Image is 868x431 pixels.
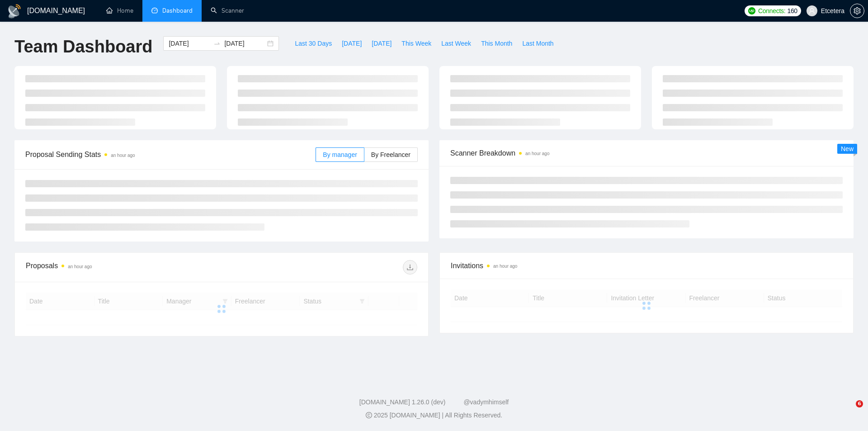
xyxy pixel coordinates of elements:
span: This Month [481,38,512,48]
span: Dashboard [162,7,193,14]
span: This Week [401,38,431,48]
a: @vadymhimself [463,398,509,406]
span: copyright [366,412,372,418]
time: an hour ago [68,264,92,269]
button: This Week [396,36,436,51]
time: an hour ago [493,264,517,269]
span: setting [850,7,864,14]
button: setting [850,4,864,18]
img: upwork-logo.png [748,7,755,14]
a: searchScanner [211,7,244,14]
button: Last Week [436,36,476,51]
span: By manager [323,151,357,158]
span: Proposal Sending Stats [25,149,316,160]
button: Last 30 Days [290,36,337,51]
div: Proposals [26,260,222,275]
time: an hour ago [525,151,549,156]
span: [DATE] [372,38,392,48]
a: setting [850,7,864,14]
button: [DATE] [337,36,367,51]
input: Start date [169,38,210,48]
div: 2025 [DOMAIN_NAME] | All Rights Reserved. [7,411,861,420]
span: [DATE] [342,38,362,48]
span: Scanner Breakdown [450,147,843,159]
img: logo [7,4,22,19]
span: New [841,145,854,152]
span: Invitations [451,260,842,271]
span: Last Week [441,38,471,48]
span: user [809,8,815,14]
span: Last Month [522,38,553,48]
button: [DATE] [367,36,396,51]
span: 160 [787,6,797,16]
span: 6 [856,400,863,407]
a: [DOMAIN_NAME] 1.26.0 (dev) [359,398,446,406]
span: dashboard [151,7,158,14]
span: By Freelancer [371,151,410,158]
a: homeHome [106,7,133,14]
span: swap-right [213,40,221,47]
button: This Month [476,36,517,51]
span: Last 30 Days [295,38,332,48]
time: an hour ago [111,153,135,158]
span: to [213,40,221,47]
span: Connects: [758,6,785,16]
iframe: Intercom live chat [837,400,859,422]
h1: Team Dashboard [14,36,152,57]
input: End date [224,38,265,48]
button: Last Month [517,36,558,51]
